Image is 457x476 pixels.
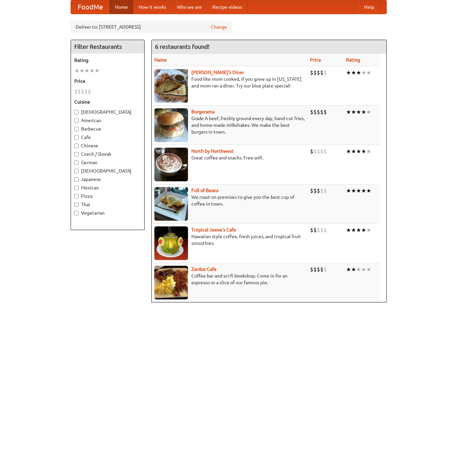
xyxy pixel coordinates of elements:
[211,24,227,30] a: Change
[366,266,371,273] li: ★
[356,266,361,273] li: ★
[78,88,81,95] li: $
[154,194,305,207] p: We roast on premises to give you the best cup of coffee in town.
[346,57,360,63] a: Rating
[74,134,141,141] label: Cafe
[351,266,356,273] li: ★
[74,135,79,140] input: Cafe
[154,272,305,286] p: Coffee bar and sci-fi bookshop. Come in for an espresso or a slice of our famous pie.
[154,154,305,161] p: Great coffee and snacks. Free wifi.
[320,187,323,194] li: $
[346,266,351,273] li: ★
[191,109,215,114] a: Burgerama
[356,226,361,234] li: ★
[154,148,188,181] img: north.jpg
[154,108,188,142] img: burgerama.jpg
[320,226,323,234] li: $
[346,148,351,155] li: ★
[323,108,327,116] li: $
[361,69,366,76] li: ★
[317,108,320,116] li: $
[74,118,79,123] input: American
[191,70,244,75] b: [PERSON_NAME]'s Diner
[310,148,313,155] li: $
[366,226,371,234] li: ★
[133,0,172,14] a: How it works
[74,117,141,124] label: American
[317,226,320,234] li: $
[74,152,79,156] input: Czech / Slovak
[74,78,141,84] h5: Price
[366,148,371,155] li: ★
[154,69,188,103] img: sallys.jpg
[74,203,79,207] input: Thai
[346,108,351,116] li: ★
[313,108,317,116] li: $
[84,67,89,74] li: ★
[74,127,79,131] input: Barbecue
[172,0,207,14] a: Who we are
[74,193,141,199] label: Pizza
[346,69,351,76] li: ★
[74,184,141,191] label: Mexican
[84,88,88,95] li: $
[74,88,78,95] li: $
[351,226,356,234] li: ★
[323,69,327,76] li: $
[313,148,317,155] li: $
[366,69,371,76] li: ★
[317,148,320,155] li: $
[74,186,79,190] input: Mexican
[154,233,305,247] p: Hawaiian style coffee, fresh juices, and tropical fruit smoothies.
[320,266,323,273] li: $
[351,187,356,194] li: ★
[351,148,356,155] li: ★
[154,115,305,135] p: Grade A beef, freshly ground every day, hand-cut fries, and home-made milkshakes. We make the bes...
[191,266,217,272] b: Zardoz Cafe
[310,57,321,63] a: Price
[191,227,236,232] a: Tropical Jeeve's Cafe
[310,266,313,273] li: $
[359,0,380,14] a: Help
[191,188,219,193] a: Full of Beans
[351,108,356,116] li: ★
[88,88,91,95] li: $
[154,187,188,221] img: beans.jpg
[74,201,141,208] label: Thai
[317,69,320,76] li: $
[74,194,79,198] input: Pizza
[310,226,313,234] li: $
[356,108,361,116] li: ★
[154,76,305,89] p: Food like mom cooked, if you grew up in [US_STATE] and mom ran a diner. Try our blue plate special!
[366,187,371,194] li: ★
[74,211,79,215] input: Vegetarian
[346,226,351,234] li: ★
[313,69,317,76] li: $
[323,226,327,234] li: $
[313,187,317,194] li: $
[346,187,351,194] li: ★
[207,0,247,14] a: Recipe videos
[74,169,79,173] input: [DEMOGRAPHIC_DATA]
[361,108,366,116] li: ★
[320,69,323,76] li: $
[110,0,133,14] a: Home
[74,160,79,165] input: German
[155,43,210,50] ng-pluralize: 6 restaurants found!
[154,266,188,299] img: zardoz.jpg
[74,144,79,148] input: Chinese
[74,125,141,132] label: Barbecue
[74,168,141,174] label: [DEMOGRAPHIC_DATA]
[310,108,313,116] li: $
[74,142,141,149] label: Chinese
[74,151,141,157] label: Czech / Slovak
[191,148,234,154] b: North by Northwest
[356,187,361,194] li: ★
[74,99,141,105] h5: Cuisine
[323,266,327,273] li: $
[74,57,141,64] h5: Rating
[71,40,144,53] h4: Filter Restaurants
[71,0,110,14] a: FoodMe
